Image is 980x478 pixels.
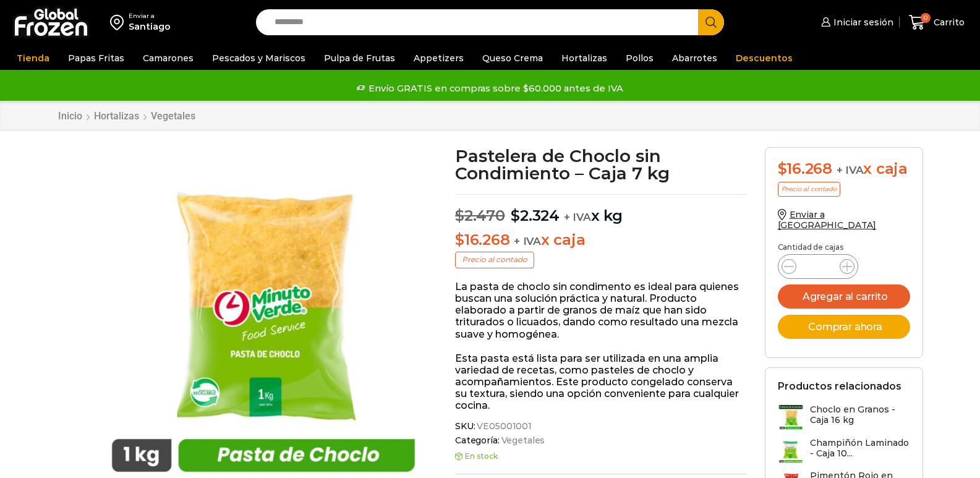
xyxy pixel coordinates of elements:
span: SKU: [455,421,746,432]
span: $ [778,160,787,177]
a: Choclo en Granos - Caja 16 kg [778,404,910,431]
a: Vegetales [500,435,545,446]
a: Queso Crema [476,46,549,70]
span: Iniciar sesión [830,16,893,28]
span: Carrito [931,16,965,28]
p: x caja [455,231,746,249]
bdi: 2.324 [511,207,560,224]
bdi: 2.470 [455,207,505,224]
a: Papas Fritas [62,46,130,70]
span: Categoría: [455,435,746,446]
a: Vegetales [150,110,196,122]
h3: Champiñón Laminado - Caja 10... [810,438,910,459]
bdi: 16.268 [455,231,509,249]
a: Tienda [11,46,56,70]
p: La pasta de choclo sin condimento es ideal para quienes buscan una solución práctica y natural. P... [455,281,746,340]
button: Comprar ahora [778,315,910,339]
p: Cantidad de cajas [778,243,910,252]
p: x kg [455,194,746,225]
p: Esta pasta está lista para ser utilizada en una amplia variedad de recetas, como pasteles de choc... [455,352,746,412]
span: + IVA [837,164,864,176]
span: VE05001001 [475,421,532,432]
a: Pollos [620,46,660,70]
a: Hortalizas [93,110,140,122]
span: $ [455,231,464,249]
div: Santiago [129,20,171,33]
span: + IVA [514,235,541,247]
bdi: 16.268 [778,160,832,177]
h1: Pastelera de Choclo sin Condimiento – Caja 7 kg [455,147,746,182]
p: En stock [455,452,746,461]
a: Pescados y Mariscos [206,46,312,70]
h2: Productos relacionados [778,380,901,392]
a: Enviar a [GEOGRAPHIC_DATA] [778,209,877,231]
p: Precio al contado [778,182,840,197]
a: Inicio [58,110,83,122]
div: Enviar a [129,12,171,20]
div: x caja [778,160,910,178]
span: 0 [921,13,931,23]
a: Appetizers [407,46,470,70]
h3: Choclo en Granos - Caja 16 kg [810,404,910,425]
a: Pulpa de Frutas [318,46,401,70]
input: Product quantity [806,258,830,275]
img: address-field-icon.svg [110,12,129,33]
a: Iniciar sesión [818,10,893,35]
p: Precio al contado [455,252,534,268]
span: + IVA [564,211,591,223]
button: Search button [698,9,724,35]
a: Champiñón Laminado - Caja 10... [778,438,910,464]
a: Descuentos [730,46,799,70]
nav: Breadcrumb [58,110,196,122]
a: Camarones [137,46,200,70]
a: Hortalizas [555,46,613,70]
span: $ [511,207,520,224]
a: Abarrotes [666,46,723,70]
span: $ [455,207,464,224]
a: 0 Carrito [906,8,968,37]
button: Agregar al carrito [778,284,910,309]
